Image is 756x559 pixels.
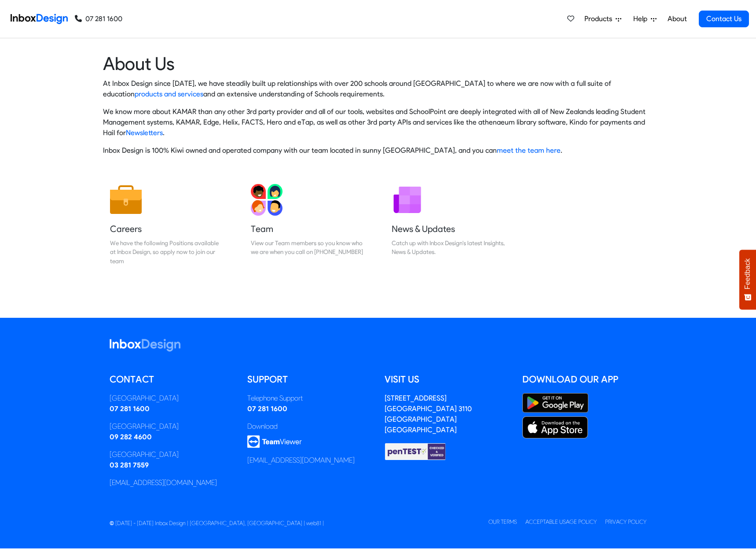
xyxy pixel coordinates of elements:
span: Feedback [744,258,752,289]
div: We have the following Positions available at Inbox Design, so apply now to join our team [110,239,224,265]
heading: About Us [103,52,653,75]
a: Privacy Policy [605,519,646,525]
a: products and services [135,90,203,98]
a: Products [581,10,625,28]
a: Checked & Verified by penTEST [385,446,446,455]
img: Google Play Store [522,393,588,413]
h5: Team [251,223,364,235]
a: 07 281 1600 [247,405,287,413]
h5: Download our App [522,373,647,386]
div: [GEOGRAPHIC_DATA] [110,393,234,404]
a: 03 281 7559 [110,461,149,469]
a: [STREET_ADDRESS][GEOGRAPHIC_DATA] 3110[GEOGRAPHIC_DATA][GEOGRAPHIC_DATA] [385,394,472,434]
a: 09 282 4600 [110,433,152,441]
h5: News & Updates [392,223,505,235]
a: News & Updates Catch up with Inbox Design's latest Insights, News & Updates. [385,177,512,272]
a: meet the team here [497,146,561,154]
span: © [DATE] - [DATE] Inbox Design | [GEOGRAPHIC_DATA], [GEOGRAPHIC_DATA] | web81 | [110,520,324,526]
a: Our Terms [488,519,517,525]
img: 2022_01_12_icon_newsletter.svg [392,184,423,216]
div: Catch up with Inbox Design's latest Insights, News & Updates. [392,239,505,257]
div: [GEOGRAPHIC_DATA] [110,421,234,432]
a: [EMAIL_ADDRESS][DOMAIN_NAME] [247,456,355,464]
a: Help [630,10,660,28]
span: Products [584,14,616,24]
div: Telephone Support [247,393,372,404]
a: Team View our Team members so you know who we are when you call on [PHONE_NUMBER] [244,177,371,272]
img: Checked & Verified by penTEST [385,442,446,461]
a: Newsletters [126,129,163,137]
div: Download [247,421,372,432]
div: View our Team members so you know who we are when you call on [PHONE_NUMBER] [251,239,364,257]
a: About [665,10,689,28]
a: Careers We have the following Positions available at Inbox Design, so apply now to join our team [103,177,231,272]
p: Inbox Design is 100% Kiwi owned and operated company with our team located in sunny [GEOGRAPHIC_D... [103,145,653,156]
img: 2022_01_13_icon_team.svg [251,184,283,216]
p: We know more about KAMAR than any other 3rd party provider and all of our tools, websites and Sch... [103,107,653,138]
h5: Visit us [385,373,509,386]
a: Contact Us [699,11,749,27]
h5: Careers [110,223,224,235]
p: At Inbox Design since [DATE], we have steadily built up relationships with over 200 schools aroun... [103,78,653,99]
img: Apple App Store [522,416,588,438]
a: 07 281 1600 [75,14,122,24]
a: 07 281 1600 [110,405,150,413]
div: [GEOGRAPHIC_DATA] [110,449,234,460]
span: Help [633,14,651,24]
button: Feedback - Show survey [739,250,756,309]
h5: Contact [110,373,234,386]
h5: Support [247,373,372,386]
img: logo_teamviewer.svg [247,435,302,448]
img: 2022_01_13_icon_job.svg [110,184,142,216]
a: [EMAIL_ADDRESS][DOMAIN_NAME] [110,478,217,487]
address: [STREET_ADDRESS] [GEOGRAPHIC_DATA] 3110 [GEOGRAPHIC_DATA] [GEOGRAPHIC_DATA] [385,394,472,434]
img: logo_inboxdesign_white.svg [110,339,180,352]
a: Acceptable Usage Policy [525,519,597,525]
